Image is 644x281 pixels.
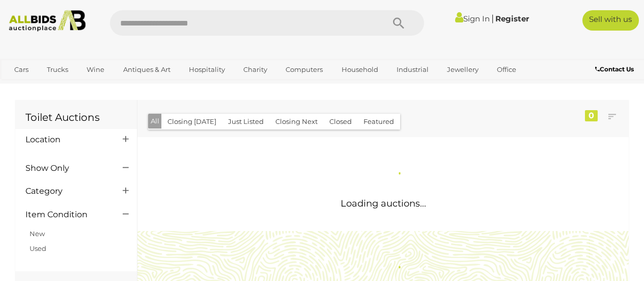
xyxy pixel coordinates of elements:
a: Charity [237,61,274,78]
a: Sports [8,78,42,95]
h1: Toilet Auctions [25,112,127,123]
div: 0 [585,110,598,121]
a: Cars [8,61,35,78]
a: Sell with us [582,10,639,31]
img: Allbids.com.au [5,10,90,32]
a: Register [495,14,529,23]
button: Closed [323,114,358,130]
a: Industrial [390,61,435,78]
a: Jewellery [440,61,485,78]
h4: Show Only [25,164,107,173]
a: Wine [80,61,111,78]
a: Antiques & Art [117,61,177,78]
button: All [148,114,162,129]
a: Hospitality [182,61,232,78]
button: Closing [DATE] [161,114,222,130]
a: Trucks [40,61,75,78]
a: Office [490,61,523,78]
a: Household [335,61,385,78]
button: Search [373,10,424,36]
a: Computers [279,61,329,78]
h4: Location [25,135,107,144]
button: Featured [357,114,400,130]
h4: Category [25,187,107,196]
a: Contact Us [595,64,636,75]
span: Loading auctions... [341,198,426,209]
a: [GEOGRAPHIC_DATA] [47,78,132,95]
h4: Item Condition [25,210,107,219]
a: Sign In [455,14,490,23]
button: Just Listed [222,114,270,130]
b: Contact Us [595,65,634,73]
a: Used [30,244,46,252]
button: Closing Next [269,114,324,130]
span: | [491,13,494,24]
a: New [30,229,45,238]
